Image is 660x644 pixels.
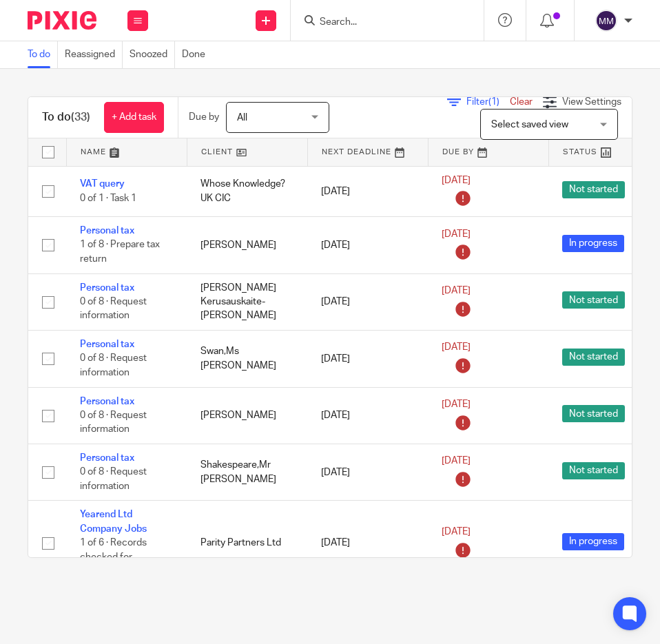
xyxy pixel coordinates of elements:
a: Personal tax [80,397,134,406]
a: Personal tax [80,283,134,293]
td: [DATE] [307,444,428,500]
a: Personal tax [80,226,134,236]
span: 0 of 8 · Request information [80,411,147,435]
span: 1 of 6 · Records checked for completeness (JX) [80,538,161,576]
span: [DATE] [442,286,471,295]
img: Pixie [28,11,96,30]
td: Shakespeare,Mr [PERSON_NAME] [187,444,307,500]
span: Not started [562,349,625,366]
span: Select saved view [491,120,568,129]
a: To do [28,41,58,68]
td: Whose Knowledge? UK CIC [187,166,307,217]
span: All [237,113,247,123]
span: 0 of 8 · Request information [80,297,147,321]
td: [DATE] [307,166,428,217]
a: Done [182,41,212,68]
span: 0 of 1 · Task 1 [80,194,136,203]
span: [DATE] [442,528,471,537]
span: 0 of 8 · Request information [80,468,147,492]
td: [DATE] [307,217,428,273]
span: (33) [71,112,90,123]
span: In progress [562,533,624,550]
span: In progress [562,235,624,252]
td: [PERSON_NAME] Kerusauskaite-[PERSON_NAME] [187,273,307,330]
input: Search [318,17,442,29]
a: Snoozed [130,41,175,68]
span: [DATE] [442,229,471,239]
td: [DATE] [307,501,428,585]
a: VAT query [80,179,125,189]
span: View Settings [562,97,621,107]
span: [DATE] [442,343,471,353]
p: Due by [189,110,219,124]
img: svg%3E [595,10,617,32]
a: Yearend Ltd Company Jobs [80,510,147,533]
td: [DATE] [307,387,428,444]
a: Clear [510,97,533,107]
span: Not started [562,462,625,479]
td: [DATE] [307,273,428,330]
span: Not started [562,291,625,309]
span: [DATE] [442,399,471,409]
a: Reassigned [65,41,123,68]
span: Not started [562,405,625,422]
td: [PERSON_NAME] [187,217,307,273]
a: Personal tax [80,453,134,463]
span: 0 of 8 · Request information [80,354,147,378]
td: Parity Partners Ltd [187,501,307,585]
span: (1) [488,97,499,107]
td: [PERSON_NAME] [187,387,307,444]
span: [DATE] [442,176,471,185]
a: Personal tax [80,340,134,349]
span: Not started [562,181,625,198]
span: Filter [466,97,510,107]
span: 1 of 8 · Prepare tax return [80,240,160,264]
h1: To do [42,110,90,125]
span: [DATE] [442,457,471,466]
td: [DATE] [307,331,428,387]
td: Swan,Ms [PERSON_NAME] [187,331,307,387]
a: + Add task [104,102,164,133]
